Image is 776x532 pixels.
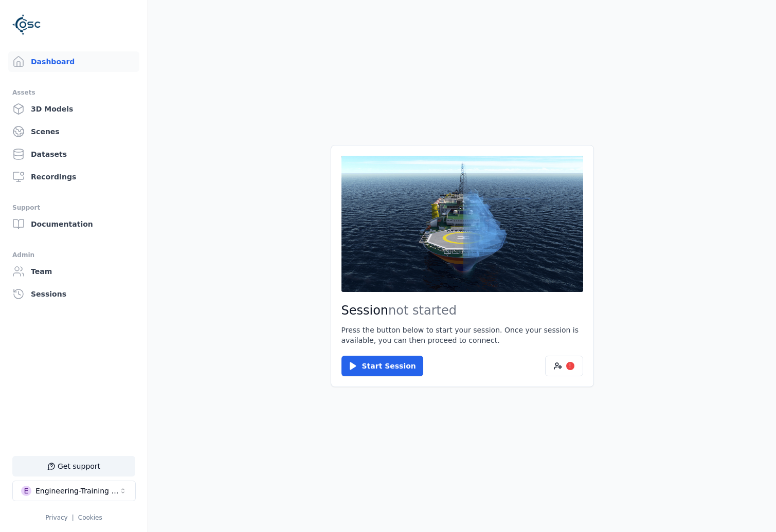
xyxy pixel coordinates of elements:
[8,144,139,164] a: Datasets
[8,261,139,282] a: Team
[8,99,139,119] a: 3D Models
[12,86,135,99] div: Assets
[78,514,102,521] a: Cookies
[12,201,135,214] div: Support
[388,303,457,318] span: not started
[545,356,583,376] button: !
[12,456,135,476] button: Get support
[8,214,139,234] a: Documentation
[8,167,139,187] a: Recordings
[12,481,136,501] button: Select a workspace
[12,10,41,39] img: Logo
[21,486,31,496] div: E
[8,284,139,304] a: Sessions
[341,325,583,345] p: Press the button below to start your session. Once your session is available, you can then procee...
[341,302,583,319] h2: Session
[12,249,135,261] div: Admin
[8,51,139,72] a: Dashboard
[35,486,119,496] div: Engineering-Training (SSO Staging)
[8,121,139,142] a: Scenes
[45,514,67,521] a: Privacy
[341,356,423,376] button: Start Session
[566,362,574,370] div: !
[72,514,74,521] span: |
